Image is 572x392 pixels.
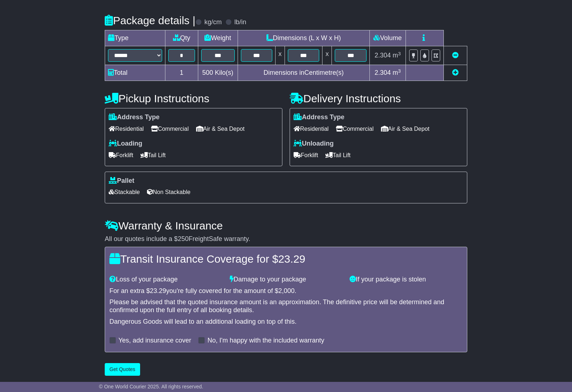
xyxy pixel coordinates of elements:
[278,287,295,294] span: 2,000
[109,113,160,121] label: Address Type
[294,140,334,148] label: Unloading
[398,68,401,74] sup: 3
[198,65,238,81] td: Kilo(s)
[294,113,344,121] label: Address Type
[105,220,467,232] h4: Warranty & Insurance
[278,253,305,265] span: 23.29
[150,287,166,294] span: 23.29
[105,92,282,104] h4: Pickup Instructions
[109,140,142,148] label: Loading
[198,30,238,46] td: Weight
[165,65,198,81] td: 1
[105,363,140,376] button: Get Quotes
[276,46,285,65] td: x
[178,235,188,242] span: 250
[147,186,190,198] span: Non Stackable
[204,18,222,26] label: kg/cm
[374,69,391,76] span: 2.304
[393,69,401,76] span: m
[140,150,166,161] span: Tail Lift
[105,235,467,243] div: All our quotes include a $ FreightSafe warranty.
[452,52,459,59] a: Remove this item
[226,276,346,284] div: Damage to your package
[398,51,401,56] sup: 3
[105,30,165,46] td: Type
[165,30,198,46] td: Qty
[99,384,203,389] span: © One World Courier 2025. All rights reserved.
[151,123,188,134] span: Commercial
[109,123,144,134] span: Residential
[118,337,191,345] label: Yes, add insurance cover
[452,69,459,76] a: Add new item
[294,150,318,161] span: Forklift
[105,14,195,26] h4: Package details |
[238,30,369,46] td: Dimensions (L x W x H)
[109,298,463,314] div: Please be advised that the quoted insurance amount is an approximation. The definitive price will...
[234,18,246,26] label: lb/in
[346,276,466,284] div: If your package is stolen
[207,337,324,345] label: No, I'm happy with the included warranty
[109,186,140,198] span: Stackable
[109,287,463,295] div: For an extra $ you're fully covered for the amount of $ .
[196,123,245,134] span: Air & Sea Depot
[109,253,463,265] h4: Transit Insurance Coverage for $
[325,150,351,161] span: Tail Lift
[381,123,430,134] span: Air & Sea Depot
[238,65,369,81] td: Dimensions in Centimetre(s)
[290,92,467,104] h4: Delivery Instructions
[109,177,134,185] label: Pallet
[106,276,226,284] div: Loss of your package
[393,52,401,59] span: m
[105,65,165,81] td: Total
[322,46,332,65] td: x
[374,52,391,59] span: 2.304
[109,150,133,161] span: Forklift
[202,69,213,76] span: 500
[369,30,406,46] td: Volume
[109,318,463,326] div: Dangerous Goods will lead to an additional loading on top of this.
[336,123,373,134] span: Commercial
[294,123,329,134] span: Residential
